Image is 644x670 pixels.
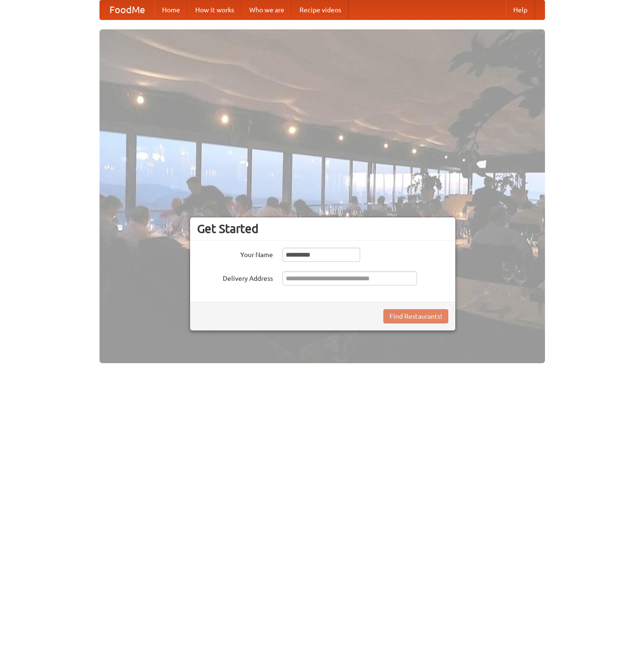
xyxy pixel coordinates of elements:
[242,0,292,19] a: Who we are
[383,309,448,323] button: Find Restaurants!
[506,0,535,19] a: Help
[197,248,273,259] label: Your Name
[100,0,154,19] a: FoodMe
[197,271,273,283] label: Delivery Address
[292,0,349,19] a: Recipe videos
[197,222,448,236] h3: Get Started
[154,0,188,19] a: Home
[188,0,242,19] a: How it works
